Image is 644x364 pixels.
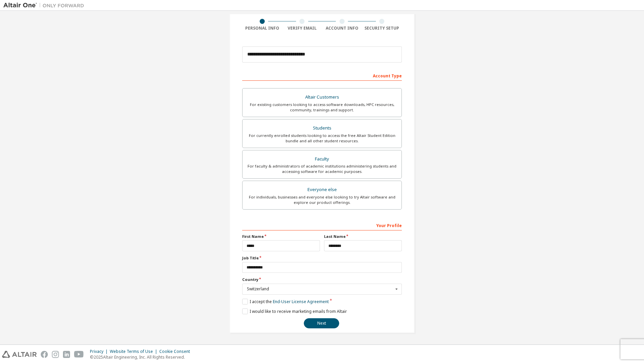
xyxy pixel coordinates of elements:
[242,26,282,31] div: Personal Info
[52,351,59,358] img: instagram.svg
[247,154,397,164] div: Faculty
[242,70,402,81] div: Account Type
[242,234,320,239] label: First Name
[247,287,393,291] div: Switzerland
[242,299,329,304] label: I accept the
[247,93,397,102] div: Altair Customers
[74,351,84,358] img: youtube.svg
[362,26,402,31] div: Security Setup
[282,26,322,31] div: Verify Email
[41,351,48,358] img: facebook.svg
[110,349,159,354] div: Website Terms of Use
[63,351,70,358] img: linkedin.svg
[247,133,397,144] div: For currently enrolled students looking to access the free Altair Student Edition bundle and all ...
[247,194,397,205] div: For individuals, businesses and everyone else looking to try Altair software and explore our prod...
[159,349,194,354] div: Cookie Consent
[242,308,347,314] label: I would like to receive marketing emails from Altair
[90,354,194,360] p: © 2025 Altair Engineering, Inc. All Rights Reserved.
[322,26,362,31] div: Account Info
[273,299,329,304] a: End-User License Agreement
[247,185,397,194] div: Everyone else
[242,277,402,282] label: Country
[247,102,397,113] div: For existing customers looking to access software downloads, HPC resources, community, trainings ...
[90,349,110,354] div: Privacy
[3,2,88,9] img: Altair One
[324,234,402,239] label: Last Name
[242,255,402,261] label: Job Title
[247,163,397,174] div: For faculty & administrators of academic institutions administering students and accessing softwa...
[2,351,37,358] img: altair_logo.svg
[304,318,339,328] button: Next
[242,220,402,230] div: Your Profile
[247,123,397,133] div: Students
